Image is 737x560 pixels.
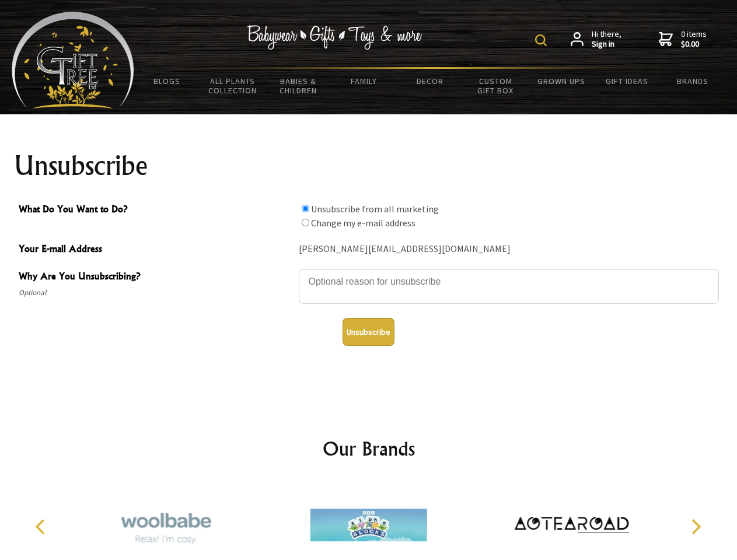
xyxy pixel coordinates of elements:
a: Hi there,Sign in [571,29,621,50]
button: Unsubscribe [343,318,394,346]
span: Optional [19,286,293,300]
a: Babies & Children [266,69,331,103]
button: Previous [29,514,55,540]
span: Hi there, [592,29,621,50]
label: Change my e-mail address [311,217,415,229]
span: Your E-mail Address [19,242,293,258]
a: Gift Ideas [594,69,660,93]
a: All Plants Collection [200,69,266,103]
a: BLOGS [134,69,200,93]
div: [PERSON_NAME][EMAIL_ADDRESS][DOMAIN_NAME] [299,240,719,258]
img: Babywear - Gifts - Toys & more [247,25,422,50]
h2: Our Brands [23,435,714,463]
a: 0 items$0.00 [659,29,707,50]
strong: $0.00 [681,39,707,50]
a: Brands [660,69,726,93]
h1: Unsubscribe [14,152,724,180]
a: Custom Gift Box [463,69,529,103]
a: Grown Ups [528,69,594,93]
input: What Do You Want to Do? [302,205,309,212]
strong: Sign in [592,39,621,50]
a: Family [331,69,397,93]
img: Babyware - Gifts - Toys and more... [12,12,134,108]
a: Decor [397,69,463,93]
label: Unsubscribe from all marketing [311,203,439,215]
input: What Do You Want to Do? [302,219,309,226]
span: What Do You Want to Do? [19,202,293,219]
textarea: Why Are You Unsubscribing? [299,269,719,304]
button: Next [683,514,708,540]
img: product search [535,34,547,46]
span: Why Are You Unsubscribing? [19,269,293,286]
span: 0 items [681,29,707,50]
